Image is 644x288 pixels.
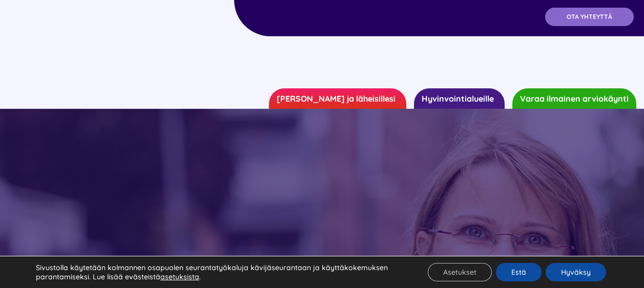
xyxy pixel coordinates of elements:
a: Varaa ilmainen arviokäynti [512,88,636,109]
span: OTA YHTEYTTÄ [567,13,612,20]
a: Hyvinvointialueille [414,88,505,109]
button: asetuksista [160,272,199,281]
a: [PERSON_NAME] ja läheisillesi [269,88,406,109]
a: OTA YHTEYTTÄ [545,8,634,26]
button: Hyväksy [546,263,606,281]
button: Estä [496,263,542,281]
button: Asetukset [428,263,492,281]
p: Sivustolla käytetään kolmannen osapuolen seurantatyökaluja kävijäseurantaan ja käyttäkokemuksen p... [36,263,406,281]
